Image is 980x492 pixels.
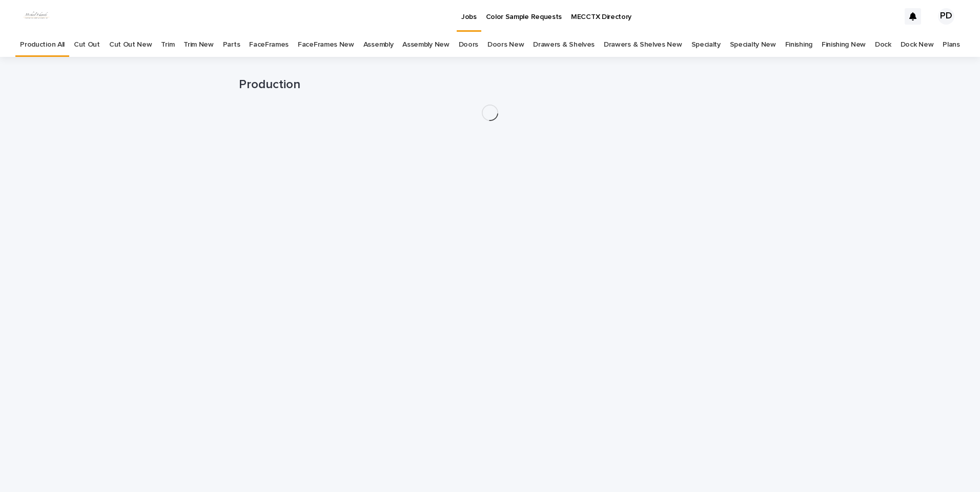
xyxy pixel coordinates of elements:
a: Drawers & Shelves [533,33,595,57]
a: Production All [20,33,65,57]
a: Dock [875,33,891,57]
a: Trim [161,33,174,57]
a: Cut Out New [109,33,152,57]
a: Finishing [785,33,812,57]
h1: Production [239,77,741,92]
a: FaceFrames [249,33,289,57]
div: PD [938,8,954,25]
a: Plans [943,33,959,57]
a: Specialty New [730,33,776,57]
a: Dock New [901,33,934,57]
a: FaceFrames New [298,33,354,57]
img: dhEtdSsQReaQtgKTuLrt [21,6,52,27]
a: Assembly New [402,33,449,57]
a: Doors New [487,33,524,57]
a: Parts [223,33,240,57]
a: Assembly [363,33,394,57]
a: Cut Out [74,33,100,57]
a: Drawers & Shelves New [604,33,682,57]
a: Specialty [691,33,721,57]
a: Trim New [183,33,214,57]
a: Doors [459,33,478,57]
a: Finishing New [822,33,866,57]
